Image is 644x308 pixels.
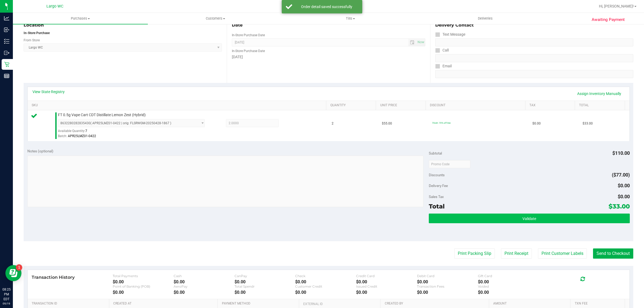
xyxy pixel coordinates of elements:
input: Promo Code [429,160,470,168]
div: $0.00 [356,279,417,284]
span: Hi, [PERSON_NAME]! [599,4,634,8]
div: Date [232,22,425,28]
span: Sales Tax [429,195,444,199]
span: $33.00 [609,203,630,210]
label: From Store [24,38,40,43]
span: APR25LMZ01-0422 [68,134,96,138]
a: Tills [283,13,418,24]
span: Largo WC [46,4,63,9]
button: Print Packing Slip [454,248,495,259]
p: 09/19 [2,302,10,306]
inline-svg: Reports [4,73,9,79]
div: $0.00 [295,279,356,284]
a: View State Registry [32,89,65,94]
strong: In-Store Purchase [24,31,50,35]
div: Delivery Contact [435,22,633,28]
inline-svg: Inventory [4,39,9,44]
span: Purchases [13,16,148,21]
input: Format: (999) 999-9999 [435,54,633,62]
span: Customers [148,16,283,21]
label: Email [435,62,452,70]
span: ($77.00) [612,172,630,178]
p: 08:25 PM EDT [2,287,10,302]
a: Total [579,103,623,108]
span: Validate [522,217,536,221]
label: Text Message [435,31,465,38]
div: $0.00 [235,279,295,284]
span: $33.00 [583,121,593,126]
span: $55.00 [382,121,392,126]
span: 70cdt: 70% off line [432,122,451,124]
a: Txn Fee [575,302,623,306]
div: Location [24,22,222,28]
span: Deliveries [471,16,500,21]
span: Subtotal [429,151,442,155]
inline-svg: Analytics [4,16,9,21]
a: Customers [148,13,283,24]
div: Gift Card [478,274,539,278]
div: $0.00 [295,290,356,295]
div: Total Spendr [235,284,295,288]
div: Cash [174,274,235,278]
span: $0.00 [618,183,630,188]
button: Validate [429,214,630,223]
span: 2 [332,121,334,126]
a: Created By [385,302,487,306]
button: Print Customer Labels [538,248,587,259]
div: Transaction Fees [417,284,478,288]
div: Total Payments [113,274,174,278]
a: Discount [430,103,523,108]
input: Format: (999) 999-9999 [435,38,633,46]
div: CanPay [235,274,295,278]
label: In-Store Purchase Date [232,49,265,53]
div: Customer Credit [295,284,356,288]
div: Voided [478,284,539,288]
span: Tills [283,16,418,21]
div: AeroPay [174,284,235,288]
span: Delivery Fee [429,184,448,188]
inline-svg: Retail [4,62,9,67]
span: Notes (optional) [27,149,53,153]
div: $0.00 [478,290,539,295]
div: Check [295,274,356,278]
div: $0.00 [113,279,174,284]
div: Issued Credit [356,284,417,288]
a: Payment Method [222,302,297,306]
div: [DATE] [232,54,425,60]
span: Total [429,203,445,210]
iframe: Resource center unread badge [16,264,22,271]
div: $0.00 [356,290,417,295]
div: Order detail saved successfully [295,4,358,9]
span: Awaiting Payment [592,17,625,23]
a: Purchases [13,13,148,24]
span: 7 [85,129,87,133]
button: Send to Checkout [593,248,633,259]
div: Point of Banking (POB) [113,284,174,288]
div: $0.00 [235,290,295,295]
a: Unit Price [380,103,424,108]
label: Call [435,46,449,54]
a: Created At [113,302,215,306]
span: Discounts [429,170,445,180]
a: SKU [32,103,324,108]
a: Assign Inventory Manually [574,89,625,98]
a: Deliveries [418,13,553,24]
div: Available Quantity: [58,127,213,138]
div: $0.00 [174,279,235,284]
a: Tax [529,103,573,108]
label: In-Store Purchase Date [232,33,265,38]
span: $0.00 [532,121,541,126]
button: Print Receipt [501,248,532,259]
a: Transaction ID [32,302,107,306]
span: FT 0.5g Vape Cart CDT Distillate Lemon Zest (Hybrid) [58,112,146,118]
div: $0.00 [113,290,174,295]
inline-svg: Inbound [4,27,9,32]
a: Quantity [330,103,374,108]
iframe: Resource center [5,265,21,281]
div: Credit Card [356,274,417,278]
div: Debit Card [417,274,478,278]
span: Batch: [58,134,67,138]
div: $0.00 [174,290,235,295]
div: $0.00 [417,290,478,295]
